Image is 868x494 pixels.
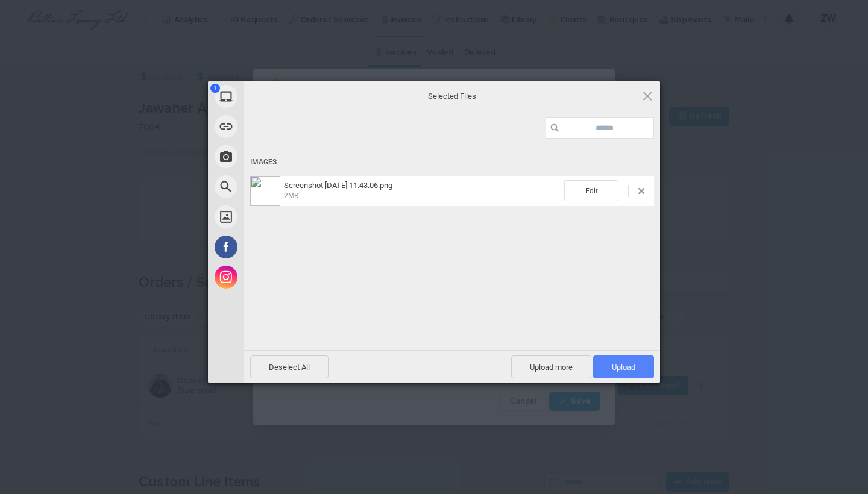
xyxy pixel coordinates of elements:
span: Screenshot 2025-08-22 at 11.43.06.png [280,181,564,201]
span: Edit [564,180,618,201]
div: Facebook [208,232,353,262]
div: Instagram [208,262,353,292]
span: Click here or hit ESC to close picker [641,89,654,102]
div: Link (URL) [208,111,353,142]
span: Upload [612,363,635,372]
span: 1 [210,84,220,93]
div: Web Search [208,172,353,202]
div: Take Photo [208,142,353,172]
span: Screenshot [DATE] 11.43.06.png [284,181,392,190]
span: Upload more [511,355,591,378]
div: Unsplash [208,202,353,232]
div: My Device [208,81,353,111]
img: 4e15ee1b-ee31-454e-b648-e0c51e484b07 [250,176,280,206]
span: Upload [593,355,654,378]
span: 2MB [284,192,298,200]
div: Images [250,151,654,174]
span: Selected Files [332,91,573,102]
span: Deselect All [250,355,329,378]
